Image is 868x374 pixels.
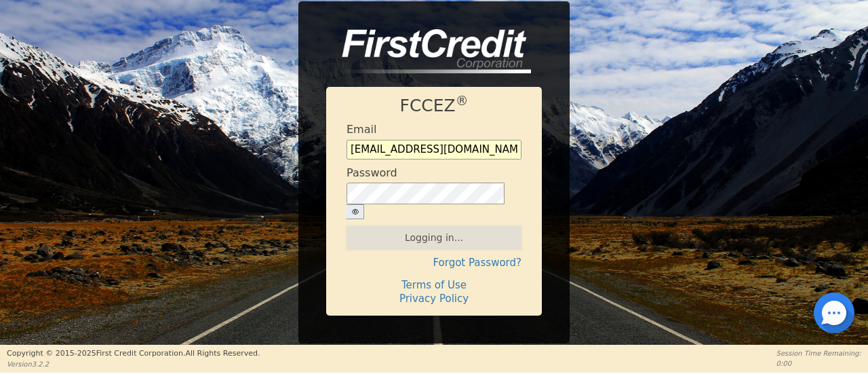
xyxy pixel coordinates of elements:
input: password [347,183,505,204]
h4: Privacy Policy [347,293,521,305]
h4: Email [347,123,376,136]
p: 0:00 [776,358,861,369]
h4: Terms of Use [347,279,521,291]
h4: Password [347,166,397,179]
h1: FCCEZ [347,96,521,116]
p: Copyright © 2015- 2025 First Credit Corporation. [7,348,260,360]
img: logo-CMu_cnol.png [326,29,531,74]
span: All Rights Reserved. [185,349,260,358]
sup: ® [456,94,469,108]
h4: Forgot Password? [347,257,521,269]
p: Version 3.2.2 [7,359,260,369]
input: Enter email [347,140,521,160]
p: Session Time Remaining: [776,348,861,358]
